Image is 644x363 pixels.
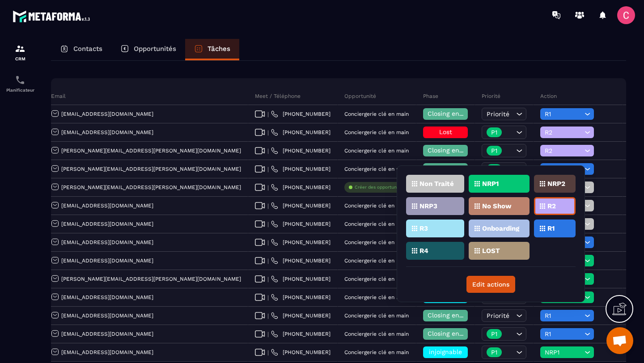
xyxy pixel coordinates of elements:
[267,294,269,301] span: |
[271,275,330,283] a: [PHONE_NUMBER]
[428,147,479,154] span: Closing en cours
[271,239,330,246] a: [PHONE_NUMBER]
[134,45,176,53] p: Opportunités
[267,148,269,154] span: |
[491,331,497,337] p: P1
[344,349,409,355] p: Conciergerie clé en main
[15,43,25,54] img: formation
[344,203,409,209] p: Conciergerie clé en main
[606,327,633,354] div: Ouvrir le chat
[547,225,555,232] p: R1
[344,148,409,154] p: Conciergerie clé en main
[271,202,330,209] a: [PHONE_NUMBER]
[482,248,500,254] p: LOST
[208,45,230,53] p: Tâches
[545,129,582,136] span: R2
[13,8,93,25] img: logo
[545,147,582,154] span: R2
[482,181,499,187] p: NRP1
[2,68,38,99] a: schedulerschedulerPlanificateur
[267,331,269,338] span: |
[267,111,269,118] span: |
[344,221,409,227] p: Conciergerie clé en main
[428,330,479,337] span: Closing en cours
[491,148,497,154] p: P1
[267,129,269,136] span: |
[419,248,428,254] p: R4
[267,257,269,264] span: |
[429,348,462,355] span: injoignable
[482,203,512,209] p: No Show
[271,312,330,319] a: [PHONE_NUMBER]
[271,110,330,118] a: [PHONE_NUMBER]
[344,129,409,135] p: Conciergerie clé en main
[344,239,409,245] p: Conciergerie clé en main
[271,330,330,338] a: [PHONE_NUMBER]
[344,93,376,100] p: Opportunité
[271,165,330,173] a: [PHONE_NUMBER]
[267,276,269,283] span: |
[51,93,66,100] p: Email
[487,110,509,118] span: Priorité
[73,45,102,53] p: Contacts
[267,239,269,246] span: |
[255,93,301,100] p: Meet / Téléphone
[355,184,405,190] p: Créer des opportunités
[344,257,409,264] p: Conciergerie clé en main
[540,93,557,100] p: Action
[267,203,269,209] span: |
[344,276,409,282] p: Conciergerie clé en main
[344,312,409,319] p: Conciergerie clé en main
[51,39,111,60] a: Contacts
[344,166,409,172] p: Conciergerie clé en main
[491,349,497,355] p: P1
[428,110,479,117] span: Closing en cours
[547,203,556,209] p: R2
[271,349,330,356] a: [PHONE_NUMBER]
[491,129,497,135] p: P1
[267,166,269,173] span: |
[423,93,438,100] p: Phase
[15,75,25,85] img: scheduler
[185,39,239,60] a: Tâches
[267,312,269,319] span: |
[419,181,454,187] p: Non Traité
[267,349,269,356] span: |
[2,37,38,68] a: formationformationCRM
[547,181,565,187] p: NRP2
[482,93,500,100] p: Priorité
[428,312,479,319] span: Closing en cours
[482,225,519,232] p: Onboarding
[267,184,269,191] span: |
[439,128,452,135] span: Lost
[545,349,582,356] span: NRP1
[271,257,330,264] a: [PHONE_NUMBER]
[111,39,185,60] a: Opportunités
[344,294,409,300] p: Conciergerie clé en main
[545,312,582,319] span: R1
[267,221,269,228] span: |
[487,312,509,319] span: Priorité
[271,220,330,228] a: [PHONE_NUMBER]
[545,110,582,118] span: R1
[271,184,330,191] a: [PHONE_NUMBER]
[2,56,38,61] p: CRM
[344,111,409,117] p: Conciergerie clé en main
[545,330,582,338] span: R1
[271,129,330,136] a: [PHONE_NUMBER]
[2,88,38,93] p: Planificateur
[419,203,437,209] p: NRP3
[271,147,330,154] a: [PHONE_NUMBER]
[419,225,428,232] p: R3
[344,331,409,337] p: Conciergerie clé en main
[466,276,515,293] button: Edit actions
[271,294,330,301] a: [PHONE_NUMBER]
